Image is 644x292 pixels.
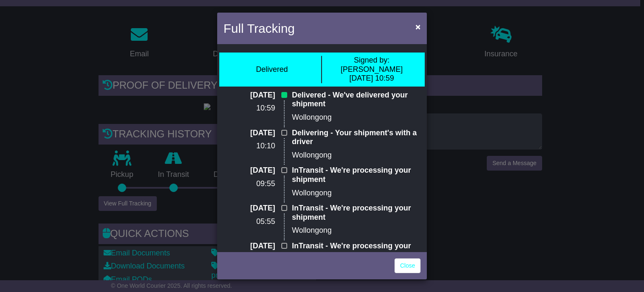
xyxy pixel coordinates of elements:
[292,204,421,222] p: InTransit - We're processing your shipment
[223,104,275,113] p: 10:59
[292,242,421,260] p: InTransit - We're processing your shipment
[292,166,421,184] p: InTransit - We're processing your shipment
[256,65,288,74] div: Delivered
[292,151,421,160] p: Wollongong
[292,226,421,235] p: Wollongong
[223,204,275,213] p: [DATE]
[395,258,421,273] a: Close
[223,142,275,151] p: 10:10
[292,91,421,109] p: Delivered - We've delivered your shipment
[354,56,390,64] span: Signed by:
[223,166,275,175] p: [DATE]
[326,56,417,83] div: [PERSON_NAME] [DATE] 10:59
[292,113,421,122] p: Wollongong
[292,129,421,147] p: Delivering - Your shipment's with a driver
[411,18,425,35] button: Close
[223,91,275,100] p: [DATE]
[223,19,295,38] h4: Full Tracking
[223,242,275,251] p: [DATE]
[223,129,275,138] p: [DATE]
[223,217,275,226] p: 05:55
[415,22,421,32] span: ×
[292,189,421,198] p: Wollongong
[223,179,275,189] p: 09:55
